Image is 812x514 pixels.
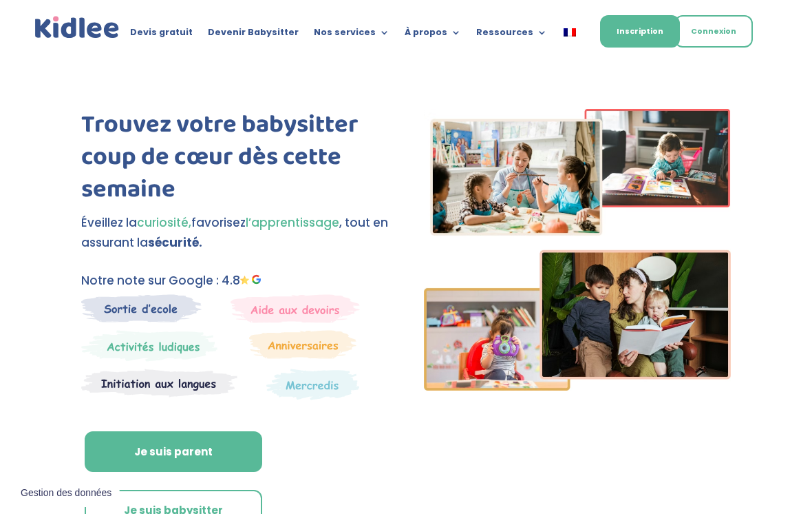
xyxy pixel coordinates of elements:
a: Devenir Babysitter [208,28,299,43]
img: Atelier thematique [81,369,237,398]
a: Kidlee Logo [32,14,122,41]
p: Notre note sur Google : 4.8 [81,271,388,291]
img: Anniversaire [249,330,356,359]
strong: sécurité. [148,234,202,251]
span: Gestion des données [21,487,111,500]
button: Gestion des données [12,479,120,508]
img: Français [564,28,576,37]
h1: Trouvez votre babysitter coup de cœur dès cette semaine [81,109,388,212]
a: Je suis parent [85,431,262,473]
img: weekends [231,294,360,323]
a: Nos services [314,28,389,43]
img: logo_kidlee_bleu [32,14,122,41]
a: Devis gratuit [130,28,193,43]
span: l’apprentissage [246,214,339,231]
img: Mercredi [81,330,217,362]
a: Inscription [600,15,680,48]
a: À propos [405,28,461,43]
span: curiosité, [137,214,191,231]
img: Thematique [266,369,359,400]
picture: Imgs-2 [424,378,731,395]
a: Ressources [476,28,547,43]
img: Sortie decole [81,294,202,322]
p: Éveillez la favorisez , tout en assurant la [81,213,388,253]
a: Connexion [674,15,753,48]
